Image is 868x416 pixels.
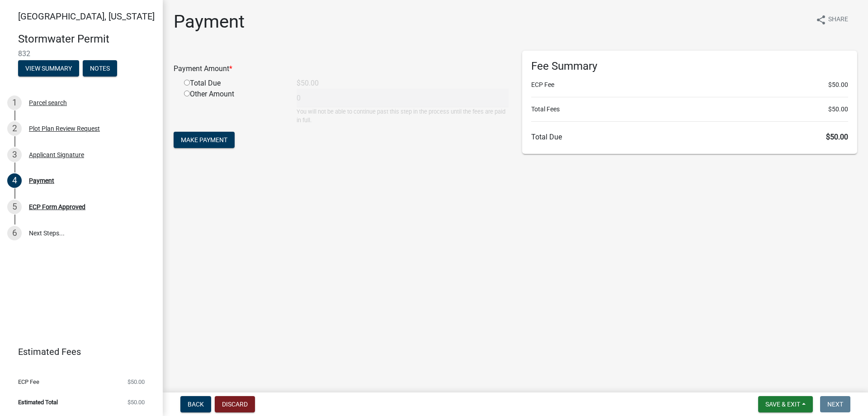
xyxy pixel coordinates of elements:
span: Back [188,401,204,408]
div: 5 [7,200,22,214]
h6: Total Due [531,133,848,141]
h1: Payment [174,11,245,33]
button: View Summary [18,60,79,77]
wm-modal-confirm: Notes [83,65,117,72]
div: 1 [7,96,22,110]
div: Payment Amount [167,63,515,74]
span: $50.00 [828,105,848,114]
wm-modal-confirm: Summary [18,65,79,72]
span: 832 [18,49,145,58]
span: Share [828,14,848,25]
h4: Stormwater Permit [18,33,156,46]
button: Discard [215,396,255,412]
li: Total Fees [531,105,848,114]
div: 6 [7,226,22,240]
i: share [816,14,826,25]
span: Estimated Total [18,399,58,405]
span: $50.00 [127,379,145,385]
button: Notes [83,60,117,77]
span: Make Payment [181,136,227,143]
button: Make Payment [174,132,235,148]
div: Payment [29,177,54,184]
span: [GEOGRAPHIC_DATA], [US_STATE] [18,11,155,22]
div: Total Due [177,78,290,89]
div: Other Amount [177,89,290,124]
div: 2 [7,121,22,136]
div: Plot Plan Review Request [29,125,100,132]
span: $50.00 [127,399,145,405]
span: Next [827,401,843,408]
a: Estimated Fees [7,343,148,361]
h6: Fee Summary [531,60,848,73]
li: ECP Fee [531,80,848,90]
button: Save & Exit [758,396,813,412]
button: shareShare [808,11,855,29]
span: $50.00 [826,133,848,141]
span: Save & Exit [765,401,800,408]
div: ECP Form Approved [29,204,85,210]
div: Applicant Signature [29,152,84,158]
button: Next [820,396,850,412]
div: 4 [7,173,22,188]
div: 3 [7,148,22,162]
button: Back [180,396,211,412]
div: Parcel search [29,100,67,106]
span: $50.00 [828,80,848,90]
span: ECP Fee [18,379,39,385]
